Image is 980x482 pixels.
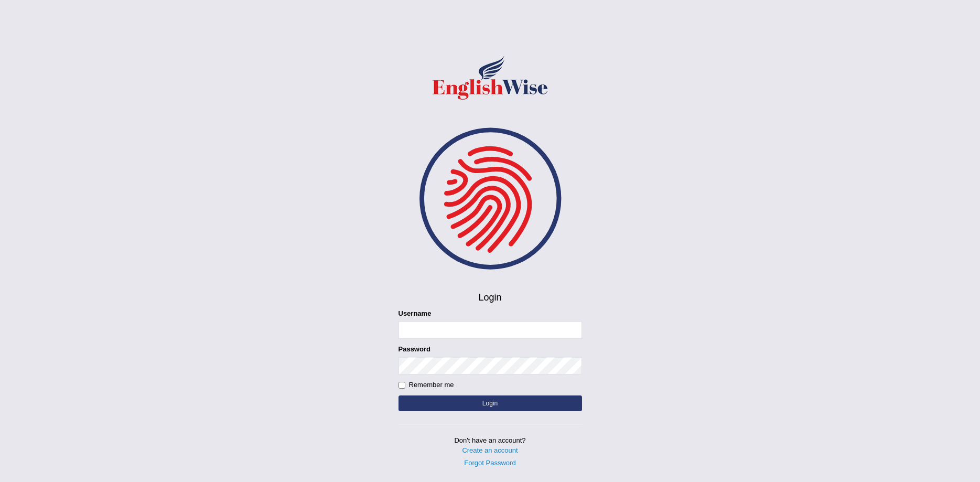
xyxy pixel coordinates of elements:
p: Don't have an account? [399,435,582,468]
img: Logo of English Wise sign in for intelligent practice with AI [430,54,550,101]
label: Remember me [399,380,454,390]
h4: Login [399,106,582,303]
a: Create an account [399,445,582,455]
a: Forgot Password [399,458,582,468]
label: Username [399,308,432,318]
input: Remember me [399,382,405,389]
label: Password [399,344,430,354]
button: Login [399,395,582,411]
